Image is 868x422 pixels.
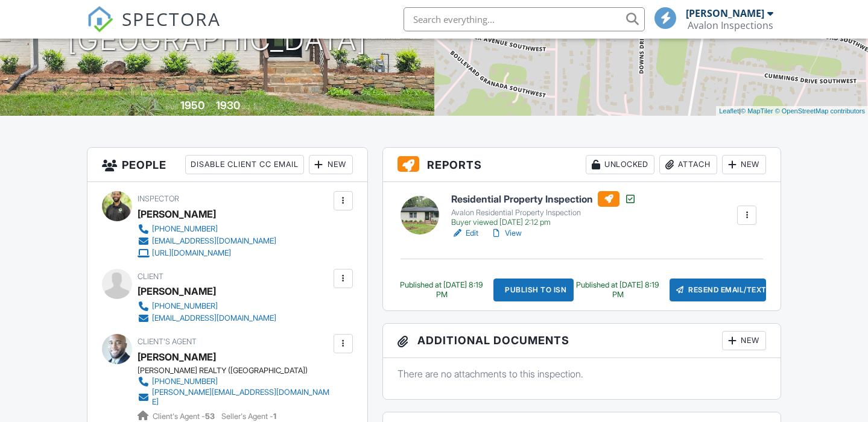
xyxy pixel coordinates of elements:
[242,102,259,111] span: sq. ft.
[659,155,717,174] div: Attach
[153,412,217,421] span: Client's Agent -
[398,367,767,380] p: There are no attachments to this inspection.
[138,366,340,376] div: [PERSON_NAME] REALTY ([GEOGRAPHIC_DATA])
[152,236,276,246] div: [EMAIL_ADDRESS][DOMAIN_NAME]
[138,300,276,312] a: [PHONE_NUMBER]
[152,377,218,386] span: [PHONE_NUMBER]
[152,388,331,407] div: [PERSON_NAME][EMAIL_ADDRESS][DOMAIN_NAME]
[138,388,331,407] a: [PERSON_NAME][EMAIL_ADDRESS][DOMAIN_NAME]
[586,155,654,174] div: Unlocked
[741,107,773,115] a: © MapTiler
[165,102,179,111] span: Built
[152,224,218,233] span: [PHONE_NUMBER]
[273,412,276,421] strong: 1
[138,282,216,300] div: [PERSON_NAME]
[451,191,636,227] a: Residential Property Inspection Avalon Residential Property Inspection Buyer viewed [DATE] 2:12 pm
[138,348,216,366] a: [PERSON_NAME]
[138,194,179,203] span: Inspector
[152,301,218,310] span: [PHONE_NUMBER]
[138,272,163,281] span: Client
[493,279,573,301] div: Publish to ISN
[138,205,216,223] div: [PERSON_NAME]
[383,324,781,358] h3: Additional Documents
[221,412,276,421] span: Seller's Agent -
[138,337,197,346] span: Client's Agent
[185,155,304,174] div: Disable Client CC Email
[404,7,645,31] input: Search everything...
[670,279,766,301] div: Resend Email/Text
[87,6,113,33] img: The Best Home Inspection Software - Spectora
[216,99,240,112] div: 1930
[152,248,231,258] div: [URL][DOMAIN_NAME]
[152,313,276,323] div: [EMAIL_ADDRESS][DOMAIN_NAME]
[87,148,367,182] h3: People
[722,331,766,350] div: New
[686,7,764,19] div: [PERSON_NAME]
[719,107,739,115] a: Leaflet
[383,148,781,182] h3: Reports
[138,247,276,259] a: [URL][DOMAIN_NAME]
[451,218,636,227] div: Buyer viewed [DATE] 2:12 pm
[205,412,215,421] strong: 53
[716,106,868,116] div: |
[451,208,636,218] div: Avalon Residential Property Inspection
[490,227,522,239] a: View
[138,223,276,235] a: [PHONE_NUMBER]
[180,99,204,112] div: 1950
[122,6,221,31] span: SPECTORA
[775,107,865,115] a: © OpenStreetMap contributors
[138,312,276,324] a: [EMAIL_ADDRESS][DOMAIN_NAME]
[398,280,487,300] div: Published at [DATE] 8:19 PM
[688,19,773,31] div: Avalon Inspections
[309,155,353,174] div: New
[138,376,331,388] a: [PHONE_NUMBER]
[451,191,636,207] h6: Residential Property Inspection
[722,155,766,174] div: New
[451,227,478,239] a: Edit
[574,280,663,300] div: Published at [DATE] 8:19 PM
[87,16,221,42] a: SPECTORA
[138,235,276,247] a: [EMAIL_ADDRESS][DOMAIN_NAME]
